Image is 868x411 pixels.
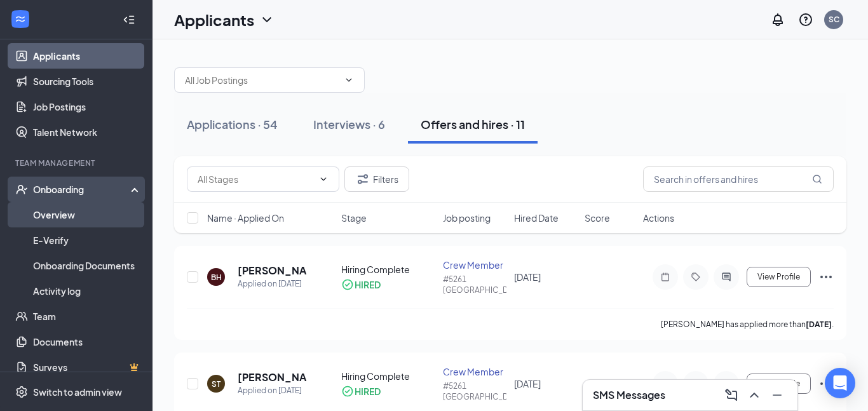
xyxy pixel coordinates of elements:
h5: [PERSON_NAME] [238,264,307,278]
b: [DATE] [806,320,832,329]
a: Applicants [33,43,142,69]
span: Score [585,212,610,224]
span: [DATE] [514,271,541,283]
svg: UserCheck [15,183,28,196]
svg: Note [658,379,673,389]
svg: Notifications [770,12,785,27]
svg: ComposeMessage [724,387,739,403]
button: ComposeMessage [721,385,742,405]
a: Documents [33,329,142,354]
svg: ActiveChat [719,379,734,389]
svg: Note [658,272,673,282]
svg: Filter [355,172,370,187]
div: Hiring Complete [341,370,436,382]
h5: [PERSON_NAME] [238,370,307,384]
div: Interviews · 6 [313,116,385,132]
button: Minimize [767,385,787,405]
span: Job posting [443,212,491,224]
a: Onboarding Documents [33,253,142,278]
div: #5261 [GEOGRAPHIC_DATA] [443,274,506,295]
h3: SMS Messages [593,388,665,402]
span: [DATE] [514,378,541,389]
div: BH [211,272,222,283]
svg: CheckmarkCircle [341,278,354,291]
svg: ChevronDown [259,12,275,27]
svg: QuestionInfo [798,12,813,27]
span: Stage [341,212,367,224]
svg: CheckmarkCircle [341,385,354,398]
svg: MagnifyingGlass [812,174,822,184]
span: Actions [643,212,674,224]
input: All Stages [198,172,313,186]
h1: Applicants [174,9,254,30]
svg: Ellipses [818,376,834,391]
svg: Minimize [770,387,785,403]
div: Applied on [DATE] [238,278,307,290]
a: Talent Network [33,119,142,145]
button: ChevronUp [744,385,764,405]
span: Hired Date [514,212,559,224]
div: HIRED [355,278,381,291]
div: HIRED [355,385,381,398]
span: View Profile [757,273,800,281]
a: E-Verify [33,227,142,253]
a: Overview [33,202,142,227]
svg: WorkstreamLogo [14,13,27,25]
div: Hiring Complete [341,263,436,276]
div: Onboarding [33,183,131,196]
a: Activity log [33,278,142,304]
a: Team [33,304,142,329]
div: Applied on [DATE] [238,384,307,397]
svg: Collapse [123,13,135,26]
div: Offers and hires · 11 [421,116,525,132]
a: Job Postings [33,94,142,119]
svg: ChevronDown [318,174,329,184]
button: Filter Filters [344,166,409,192]
svg: Ellipses [818,269,834,285]
div: Open Intercom Messenger [825,368,855,398]
span: Name · Applied On [207,212,284,224]
a: Sourcing Tools [33,69,142,94]
div: #5261 [GEOGRAPHIC_DATA] [443,381,506,402]
div: Switch to admin view [33,386,122,398]
svg: Tag [688,272,703,282]
svg: Tag [688,379,703,389]
svg: ChevronUp [747,387,762,403]
div: ST [212,379,220,389]
div: Team Management [15,158,139,168]
svg: Settings [15,386,28,398]
p: [PERSON_NAME] has applied more than . [661,319,834,330]
svg: ChevronDown [344,75,354,85]
div: Crew Member [443,259,506,271]
div: Applications · 54 [187,116,278,132]
a: SurveysCrown [33,354,142,380]
input: Search in offers and hires [643,166,834,192]
button: View Profile [747,267,811,287]
button: View Profile [747,374,811,394]
div: Crew Member [443,365,506,378]
svg: ActiveChat [719,272,734,282]
input: All Job Postings [185,73,339,87]
div: SC [829,14,839,25]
